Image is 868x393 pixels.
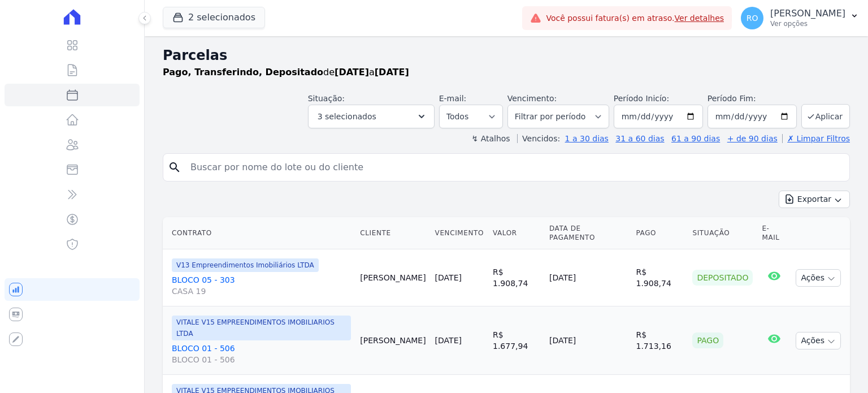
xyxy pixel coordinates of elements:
th: Pago [631,217,688,249]
div: Depositado [692,270,753,286]
strong: [DATE] [375,67,409,77]
input: Buscar por nome do lote ou do cliente [184,156,845,179]
td: R$ 1.908,74 [631,249,688,306]
label: Período Inicío: [614,94,669,103]
a: 31 a 60 dias [615,134,664,143]
a: ✗ Limpar Filtros [782,134,850,143]
span: CASA 19 [172,286,351,297]
a: BLOCO 05 - 303CASA 19 [172,274,351,297]
button: Ações [796,332,841,349]
h2: Parcelas [163,45,850,66]
span: V13 Empreendimentos Imobiliários LTDA [172,258,319,272]
a: [DATE] [435,336,462,345]
button: Aplicar [801,104,850,128]
button: 2 selecionados [163,7,265,28]
span: BLOCO 01 - 506 [172,354,351,365]
th: Valor [488,217,545,249]
div: Pago [692,332,723,348]
td: [PERSON_NAME] [355,306,430,375]
button: RO [PERSON_NAME] Ver opções [732,2,868,34]
th: E-mail [757,217,791,249]
span: 3 selecionados [318,110,376,123]
button: Exportar [779,191,850,208]
label: Período Fim: [708,93,797,105]
strong: Pago, Transferindo, Depositado [163,67,323,77]
p: Ver opções [770,19,845,28]
label: E-mail: [439,94,467,103]
th: Situação [688,217,757,249]
strong: [DATE] [335,67,369,77]
span: RO [747,14,758,22]
a: + de 90 dias [727,134,778,143]
td: [PERSON_NAME] [355,249,430,306]
a: [DATE] [435,273,462,282]
td: R$ 1.713,16 [631,306,688,375]
p: [PERSON_NAME] [770,8,845,19]
th: Data de Pagamento [545,217,632,249]
button: Ações [796,269,841,287]
td: R$ 1.677,94 [488,306,545,375]
a: BLOCO 01 - 506BLOCO 01 - 506 [172,343,351,365]
td: [DATE] [545,249,632,306]
label: Vencidos: [517,134,560,143]
th: Vencimento [431,217,488,249]
a: 1 a 30 dias [565,134,609,143]
i: search [168,161,181,174]
a: Ver detalhes [675,14,724,23]
td: [DATE] [545,306,632,375]
button: 3 selecionados [308,105,435,128]
th: Contrato [163,217,355,249]
td: R$ 1.908,74 [488,249,545,306]
span: VITALE V15 EMPREENDIMENTOS IMOBILIARIOS LTDA [172,316,351,340]
span: Você possui fatura(s) em atraso. [546,12,724,24]
a: 61 a 90 dias [671,134,720,143]
p: de a [163,66,409,79]
label: ↯ Atalhos [471,134,510,143]
label: Situação: [308,94,345,103]
label: Vencimento: [507,94,557,103]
